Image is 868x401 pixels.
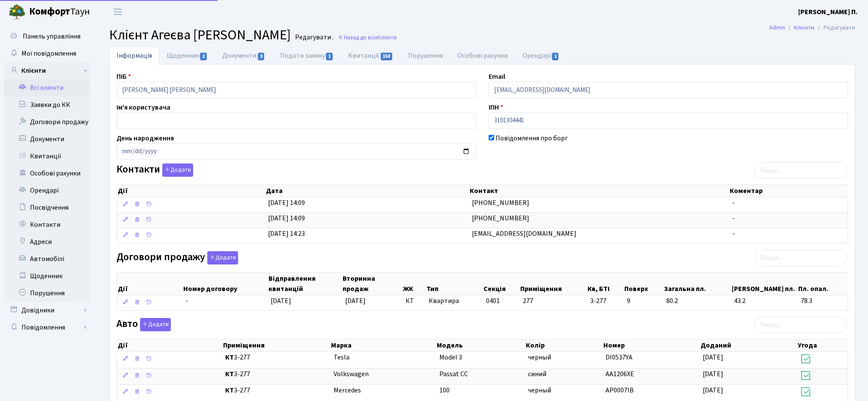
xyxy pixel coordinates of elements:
span: черный [528,353,551,362]
span: АА1206ХЕ [606,369,634,379]
span: Volkswagen [334,369,369,379]
span: 0401 [486,296,500,306]
a: Порушення [4,285,90,302]
a: Автомобілі [4,250,90,267]
span: Passat CC [439,369,468,379]
a: Всі клієнти [4,79,90,96]
th: Поверх [623,273,663,295]
span: [DATE] [703,353,723,362]
th: Колір [525,339,603,351]
span: Mercedes [334,386,361,395]
label: Авто [116,318,171,331]
th: Угода [797,339,848,351]
a: Орендарі [515,47,567,65]
a: Особові рахунки [4,165,90,182]
span: 43.2 [734,296,793,306]
a: Додати [138,317,171,332]
img: logo.png [9,3,26,21]
th: Пл. опал. [797,273,847,295]
a: Клієнти [794,23,814,32]
span: [DATE] [345,296,366,306]
span: 9 [627,296,659,306]
th: Дата [265,185,469,197]
a: Щоденник [4,267,90,285]
th: Номер [603,339,700,351]
span: черный [528,386,551,395]
th: Секція [483,273,519,295]
input: Пошук... [754,162,847,178]
span: 1 [552,53,559,60]
th: [PERSON_NAME] пл. [731,273,797,295]
span: [EMAIL_ADDRESS][DOMAIN_NAME] [472,229,576,238]
th: Кв, БТІ [587,273,623,295]
span: - [732,198,735,208]
span: 3-277 [225,353,326,362]
th: Приміщення [519,273,587,295]
a: Admin [769,23,785,32]
span: 78.3 [801,296,844,306]
label: ІПН [489,102,503,113]
a: Додати [205,250,238,264]
th: Дії [117,339,222,351]
span: [PHONE_NUMBER] [472,198,529,208]
span: 1 [326,53,333,60]
a: Довідники [4,302,90,319]
label: Договори продажу [116,251,238,264]
a: Квитанції [4,148,90,165]
th: Вторинна продаж [342,273,402,295]
a: Додати [160,162,193,177]
span: Клієнт Агеєва [PERSON_NAME] [109,25,291,45]
a: Повідомлення [4,319,90,336]
nav: breadcrumb [756,19,868,37]
a: Договори продажу [4,113,90,131]
span: [DATE] [703,386,723,395]
a: Назад до всіхКлієнти [338,33,397,42]
span: 3 [258,53,265,60]
label: Ім'я користувача [116,102,170,113]
span: Клієнти [377,33,397,42]
a: Документи [215,47,272,65]
label: Контакти [116,163,193,177]
a: Щоденник [159,47,215,65]
b: КТ [225,353,234,362]
span: КТ [406,296,422,306]
label: Повідомлення про борг [495,133,568,143]
span: [DATE] 14:23 [268,229,305,238]
th: Коментар [729,185,848,197]
a: Клієнти [4,62,90,79]
span: 3-277 [225,386,326,395]
th: Модель [436,339,525,351]
span: [DATE] [703,369,723,379]
b: КТ [225,386,234,395]
span: Мої повідомлення [21,49,76,58]
a: Мої повідомлення [4,45,90,62]
span: - [732,229,735,238]
th: Номер договору [182,273,268,295]
th: Відправлення квитанцій [268,273,342,295]
a: Адреси [4,233,90,250]
span: 100 [439,386,450,395]
b: КТ [225,369,234,379]
span: 277 [523,296,533,306]
b: [PERSON_NAME] П. [798,7,858,17]
a: [PERSON_NAME] П. [798,7,858,17]
b: Комфорт [29,5,70,18]
li: Редагувати [814,23,855,33]
span: AP0007IB [606,386,634,395]
a: Заявки до КК [4,96,90,113]
span: 80.2 [666,296,727,306]
th: Марка [330,339,436,351]
span: 2 [200,53,207,60]
span: 158 [381,53,393,60]
a: Особові рахунки [450,47,515,65]
span: [DATE] 14:09 [268,214,305,223]
button: Авто [140,318,171,331]
label: ПІБ [116,71,131,82]
th: Загальна пл. [663,273,731,295]
button: Контакти [162,163,193,177]
span: Квартира [429,296,479,306]
span: [PHONE_NUMBER] [472,214,529,223]
a: Орендарі [4,182,90,199]
a: Порушення [401,47,450,65]
span: Таун [29,5,90,19]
